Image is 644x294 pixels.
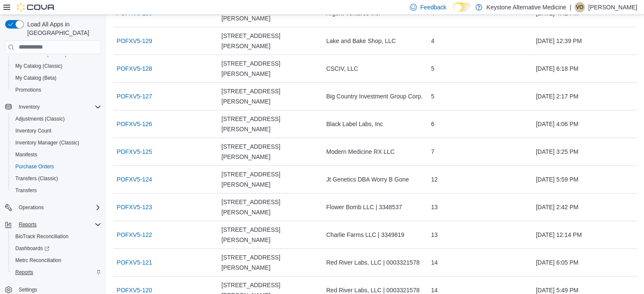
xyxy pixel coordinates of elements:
span: Transfers (Classic) [15,175,58,182]
span: Reports [19,221,37,228]
span: VO [576,2,583,12]
span: Settings [19,286,37,293]
button: Transfers [9,184,105,196]
a: POFXV5-126 [117,119,152,129]
a: Inventory Manager (Classic) [12,138,83,148]
span: [DATE] 6:18 PM [536,63,578,74]
button: Operations [15,202,47,213]
span: Purchase Orders [15,163,54,170]
a: Adjustments (Classic) [12,114,68,124]
span: [DATE] 3:25 PM [536,147,578,157]
p: Keystone Alternative Medicine [487,2,567,12]
span: [DATE] 12:14 PM [536,230,582,240]
a: Manifests [12,150,40,160]
button: Purchase Orders [9,161,105,173]
span: 13 [431,202,438,212]
span: Inventory Manager (Classic) [15,139,79,146]
a: POFXV5-128 [117,63,152,74]
span: Dark Mode [453,12,454,12]
img: Cova [17,3,55,12]
a: Transfers (Classic) [12,173,61,184]
a: POFXV5-123 [117,202,152,212]
input: Dark Mode [453,3,471,12]
span: Purchase Orders [12,161,101,172]
span: Transfers (Classic) [12,173,101,184]
span: [STREET_ADDRESS][PERSON_NAME] [221,114,319,134]
button: My Catalog (Classic) [9,60,105,72]
span: Metrc Reconciliation [12,255,101,265]
button: Reports [9,266,105,278]
button: Metrc Reconciliation [9,254,105,266]
span: 12 [431,174,438,184]
div: Charlie Farms LLC | 3349819 [323,226,427,243]
div: Red River Labs, LLC | 0003321578 [323,254,427,271]
a: Dashboards [9,242,105,254]
span: Reports [12,267,101,277]
button: Manifests [9,149,105,161]
span: [DATE] 12:39 PM [536,36,582,46]
span: [DATE] 6:05 PM [536,257,578,268]
span: Transfers [15,187,37,194]
button: Inventory [2,101,105,113]
span: My Catalog (Classic) [12,61,101,71]
a: Inventory Count [12,126,55,136]
span: Promotions [12,85,101,95]
a: POFXV5-129 [117,36,152,46]
span: [STREET_ADDRESS][PERSON_NAME] [221,252,319,273]
span: Dashboards [12,243,101,254]
a: POFXV5-127 [117,91,152,101]
span: [STREET_ADDRESS][PERSON_NAME] [221,197,319,217]
a: Dashboards [12,243,53,254]
span: Manifests [15,151,37,158]
button: Inventory [15,102,43,112]
span: Transfers [12,185,101,196]
button: Reports [15,219,40,230]
span: [STREET_ADDRESS][PERSON_NAME] [221,169,319,190]
span: Inventory Count [15,127,52,134]
a: POFXV5-122 [117,230,152,240]
a: Transfers [12,185,40,196]
span: Inventory [19,104,40,110]
button: My Catalog (Beta) [9,72,105,84]
span: BioTrack Reconciliation [15,233,69,240]
div: CSCIV, LLC [323,60,427,77]
span: [DATE] 5:59 PM [536,174,578,184]
span: Feedback [420,3,446,12]
span: BioTrack Reconciliation [12,231,101,242]
span: Dashboards [15,245,49,252]
span: [DATE] 4:06 PM [536,119,578,129]
p: [PERSON_NAME] [588,2,637,12]
span: [STREET_ADDRESS][PERSON_NAME] [221,31,319,51]
span: Inventory Manager (Classic) [12,138,101,148]
a: POFXV5-121 [117,257,152,268]
span: Load All Apps in [GEOGRAPHIC_DATA] [24,20,101,37]
span: Adjustments (Classic) [12,114,101,124]
a: BioTrack Reconciliation [12,231,72,242]
a: My Catalog (Classic) [12,61,66,71]
span: 13 [431,230,438,240]
a: Purchase Orders [12,161,57,172]
button: Reports [2,219,105,231]
button: Transfers (Classic) [9,173,105,184]
a: My Catalog (Beta) [12,73,60,83]
span: Inventory Count [12,126,101,136]
span: Operations [19,204,44,211]
p: | [570,2,571,12]
span: Metrc Reconciliation [15,257,61,264]
span: 7 [431,147,435,157]
div: Lake and Bake Shop, LLC [323,32,427,49]
button: Promotions [9,84,105,96]
span: [STREET_ADDRESS][PERSON_NAME] [221,225,319,245]
span: My Catalog (Beta) [12,73,101,83]
span: Inventory [15,102,101,112]
a: Metrc Reconciliation [12,255,65,265]
span: 4 [431,36,435,46]
span: Adjustments (Classic) [15,115,65,122]
a: Promotions [12,85,45,95]
div: Big Country Investment Group Corp. [323,88,427,105]
a: Reports [12,267,37,277]
button: Adjustments (Classic) [9,113,105,125]
button: Operations [2,202,105,213]
button: BioTrack Reconciliation [9,231,105,242]
span: [STREET_ADDRESS][PERSON_NAME] [221,86,319,107]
